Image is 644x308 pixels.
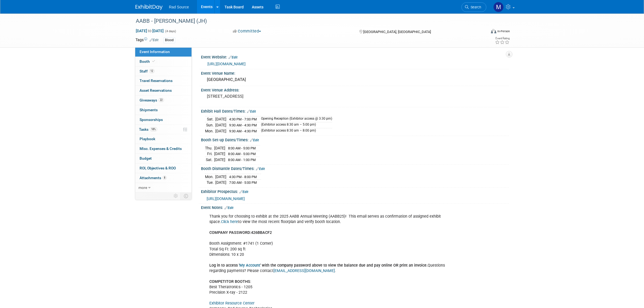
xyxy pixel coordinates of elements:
div: Exhibitor Prospectus: [201,188,509,195]
a: Asset Reservations [135,86,191,95]
img: ExhibitDay [136,5,163,10]
div: AABB - [PERSON_NAME] (JH) [134,16,478,26]
td: Mon. [205,174,215,180]
td: Sun. [205,122,215,128]
td: (Exhibitor access 8:30 am – 5:00 pm) [258,122,332,128]
span: Travel Reservations [140,78,173,83]
td: Personalize Event Tab Strip [171,192,181,199]
div: Booth Dismantle Dates/Times: [201,165,509,172]
span: [GEOGRAPHIC_DATA], [GEOGRAPHIC_DATA] [363,30,431,34]
td: [DATE] [215,180,226,185]
div: In-Person [497,29,510,33]
a: Edit [229,55,237,59]
td: [DATE] [215,116,226,122]
button: Committed [231,28,263,34]
a: Exhibitor Resource Center [209,301,255,306]
a: Sponsorships [135,115,191,124]
a: Attachments8 [135,173,191,183]
div: Blood [163,37,175,43]
td: Opening Reception (Exhibitor access @ 3:30 pm) [258,116,332,122]
div: Event Rating [495,37,510,40]
td: Tue. [205,180,215,185]
a: Edit [150,38,158,42]
div: Exhibit Hall Dates/Times: [201,107,509,114]
a: Event Information [135,47,191,57]
a: Edit [247,110,256,113]
span: Playbook [140,137,155,141]
b: COMPETITOR [209,279,234,284]
td: [DATE] [214,151,225,157]
span: 8:00 AM - 5:00 PM [228,152,256,156]
span: 18% [150,127,157,131]
span: Misc. Expenses & Credits [140,146,182,151]
span: Shipments [140,108,158,112]
a: Edit [256,167,265,171]
span: to [147,29,152,33]
span: Staff [140,69,154,73]
pre: [STREET_ADDRESS] [207,94,323,99]
b: Log in to access ' ' with the company password above to view the balance due and pay online OR pr... [209,263,428,268]
a: Travel Reservations [135,76,191,86]
a: My Account [239,263,260,268]
a: [URL][DOMAIN_NAME] [207,196,245,201]
a: Click here [221,219,238,224]
td: Fri. [205,151,214,157]
a: Edit [224,206,233,210]
td: [DATE] [215,128,226,134]
td: Tags [136,37,158,43]
div: Event Venue Name: [201,69,509,76]
span: 12 [149,69,154,73]
span: Giveaways [140,98,164,102]
span: Budget [140,156,152,160]
span: 4:30 PM - 8:00 PM [229,175,257,179]
a: Staff12 [135,67,191,76]
a: Playbook [135,134,191,144]
a: [EMAIL_ADDRESS][DOMAIN_NAME] [273,268,335,273]
span: ROI, Objectives & ROO [140,166,176,170]
a: Giveaways22 [135,96,191,105]
a: [URL][DOMAIN_NAME] [207,62,246,66]
td: [DATE] [215,174,226,180]
td: [DATE] [214,157,225,162]
span: 4:30 PM - 7:00 PM [229,117,257,121]
img: Format-Inperson.png [491,29,496,33]
b: 426BBACF2 [251,230,272,235]
span: 9:30 AM - 4:30 PM [229,129,257,133]
img: Melissa Conboy [493,2,504,12]
span: 22 [158,98,164,102]
div: Event Notes: [201,204,509,211]
span: Event Information [140,50,170,54]
a: Misc. Expenses & Credits [135,144,191,153]
span: more [138,185,147,190]
td: (Exhibitor access 8:30 am – 8:00 pm) [258,128,332,134]
span: Search [469,5,481,9]
span: Attachments [140,176,167,180]
b: COMPANY PASSWORD: [209,230,251,235]
td: Sat. [205,116,215,122]
a: Shipments [135,105,191,115]
span: [DATE] [DATE] [136,28,164,33]
span: 8:00 AM - 1:00 PM [228,158,256,162]
td: [DATE] [214,145,225,151]
a: Booth [135,57,191,66]
span: Asset Reservations [140,88,172,93]
td: Toggle Event Tabs [180,192,191,199]
span: Tasks [139,127,157,132]
td: Mon. [205,128,215,134]
i: Booth reservation complete [152,60,155,63]
td: [DATE] [215,122,226,128]
a: Tasks18% [135,125,191,134]
span: Sponsorships [140,117,163,122]
a: Budget [135,154,191,163]
span: 8:00 AM - 5:00 PM [228,146,256,150]
a: Edit [250,138,259,142]
div: Event Format [454,28,510,36]
td: Sat. [205,157,214,162]
span: 8 [163,176,167,180]
b: BOOTHS [235,279,250,284]
div: [GEOGRAPHIC_DATA] [205,76,505,84]
a: Edit [239,190,248,194]
div: Event Website: [201,53,509,60]
span: 9:30 AM - 4:30 PM [229,123,257,127]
